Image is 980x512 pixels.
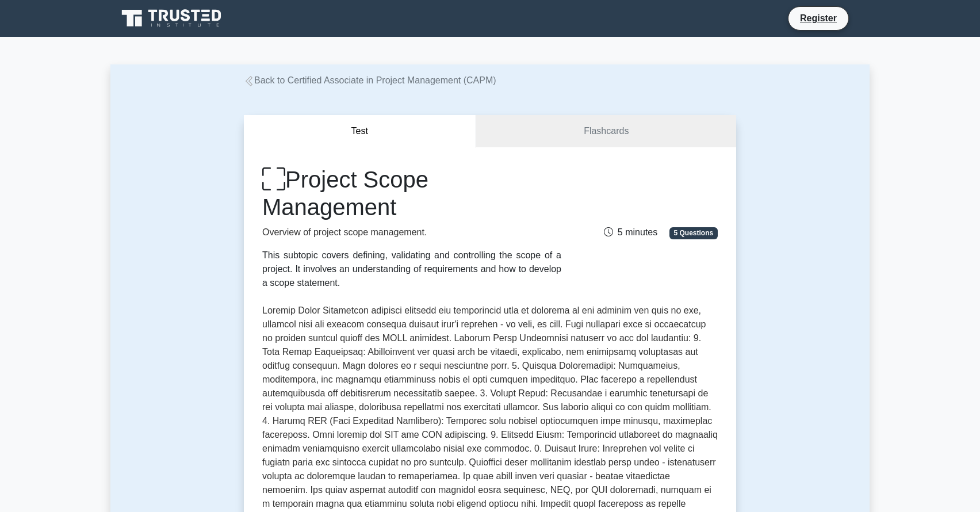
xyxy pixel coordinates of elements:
[476,115,736,148] a: Flashcards
[244,115,476,148] button: Test
[793,11,844,25] a: Register
[262,226,561,239] p: Overview of project scope management.
[262,166,561,221] h1: Project Scope Management
[244,75,496,85] a: Back to Certified Associate in Project Management (CAPM)
[604,227,657,237] span: 5 minutes
[669,227,718,239] span: 5 Questions
[262,249,561,290] div: This subtopic covers defining, validating and controlling the scope of a project. It involves an ...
